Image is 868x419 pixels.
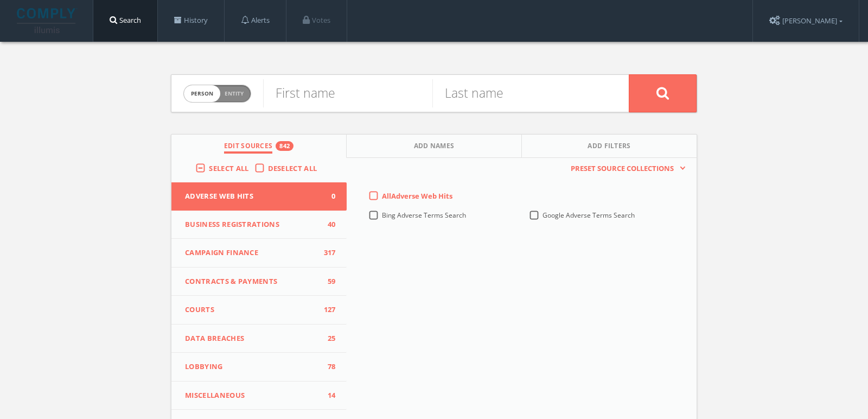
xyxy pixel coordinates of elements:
[588,141,631,154] span: Add Filters
[347,135,522,158] button: Add Names
[320,219,336,230] span: 40
[414,141,455,154] span: Add Names
[185,276,320,287] span: Contracts & Payments
[542,211,635,220] span: Google Adverse Terms Search
[185,333,320,344] span: Data Breaches
[171,382,347,410] button: Miscellaneous14
[209,163,248,173] span: Select All
[225,90,244,98] span: Entity
[320,304,336,315] span: 127
[224,141,273,154] span: Edit Sources
[320,333,336,344] span: 25
[185,191,320,202] span: Adverse Web Hits
[565,163,686,174] button: Preset Source Collections
[184,85,220,102] span: person
[171,325,347,353] button: Data Breaches25
[268,163,317,173] span: Deselect All
[185,304,320,315] span: Courts
[171,268,347,296] button: Contracts & Payments59
[320,361,336,372] span: 78
[171,135,347,158] button: Edit Sources842
[320,276,336,287] span: 59
[171,211,347,239] button: Business Registrations40
[185,361,320,372] span: Lobbying
[382,191,452,201] span: All Adverse Web Hits
[382,211,466,220] span: Bing Adverse Terms Search
[171,239,347,268] button: Campaign Finance317
[320,247,336,258] span: 317
[171,353,347,382] button: Lobbying78
[522,135,697,158] button: Add Filters
[276,141,293,151] div: 842
[320,390,336,401] span: 14
[171,182,347,211] button: Adverse Web Hits0
[185,219,320,230] span: Business Registrations
[320,191,336,202] span: 0
[185,390,320,401] span: Miscellaneous
[171,296,347,325] button: Courts127
[565,163,679,174] span: Preset Source Collections
[17,8,78,33] img: illumis
[185,247,320,258] span: Campaign Finance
